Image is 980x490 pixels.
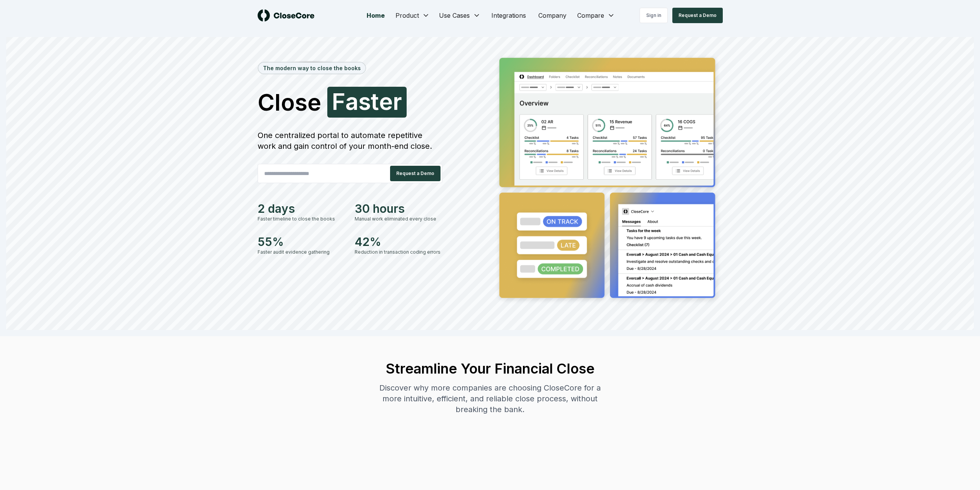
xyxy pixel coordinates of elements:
[439,11,470,20] span: Use Cases
[258,9,315,22] img: logo
[372,361,608,376] h2: Streamline Your Financial Close
[393,90,402,113] span: r
[345,90,358,113] span: a
[390,166,441,181] button: Request a Demo
[493,52,723,306] img: Jumbotron
[355,235,442,249] div: 42%
[258,216,345,222] div: Faster timeline to close the books
[485,8,532,23] a: Integrations
[258,235,345,249] div: 55%
[391,8,434,23] button: Product
[577,11,604,20] span: Compare
[258,130,442,152] div: One centralized portal to automate repetitive work and gain control of your month-end close.
[258,91,321,114] span: Close
[332,90,345,113] span: F
[372,382,608,415] div: Discover why more companies are choosing CloseCore for a more intuitive, efficient, and reliable ...
[355,249,442,256] div: Reduction in transaction coding errors
[672,8,723,23] button: Request a Demo
[532,8,573,23] a: Company
[360,8,391,23] a: Home
[355,216,442,222] div: Manual work eliminated every close
[573,8,620,23] button: Compare
[258,62,365,74] div: The modern way to close the books
[355,202,442,216] div: 30 hours
[379,90,393,113] span: e
[434,8,485,23] button: Use Cases
[258,202,345,216] div: 2 days
[640,8,668,23] a: Sign in
[371,90,379,113] span: t
[358,90,371,113] span: s
[258,249,345,256] div: Faster audit evidence gathering
[395,11,419,20] span: Product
